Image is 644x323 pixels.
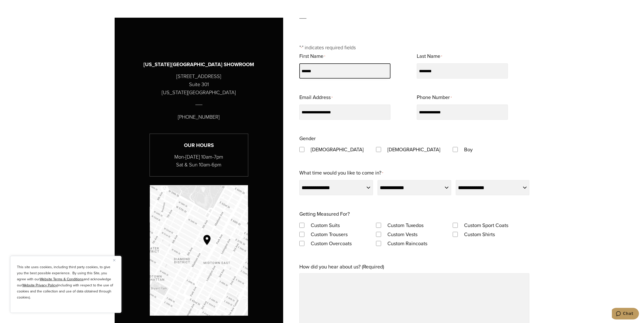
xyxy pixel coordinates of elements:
[150,185,248,316] img: Google map with pin showing Alan David location at Madison Avenue & 53rd Street NY
[382,239,432,248] label: Custom Raincoats
[299,134,316,143] legend: Gender
[306,230,353,239] label: Custom Trousers
[299,168,383,178] label: What time would you like to come in?
[22,283,57,288] a: Website Privacy Policy
[299,262,384,271] label: How did you hear about us? (Required)
[113,259,115,261] img: Close
[459,145,478,154] label: Boy
[40,277,84,282] a: Website Terms & Conditions
[612,308,639,320] iframe: Opens a widget where you can chat to one of our agents
[113,257,119,263] button: Close
[382,221,429,230] label: Custom Tuxedos
[417,52,442,61] label: Last Name
[150,141,248,149] h3: Our Hours
[382,145,445,154] label: [DEMOGRAPHIC_DATA]
[299,43,529,52] p: " " indicates required fields
[306,145,369,154] label: [DEMOGRAPHIC_DATA]
[459,221,513,230] label: Custom Sport Coats
[382,230,423,239] label: Custom Vests
[299,209,350,218] legend: Getting Measured For?
[178,113,220,121] p: [PHONE_NUMBER]
[150,153,248,169] p: Mon-[DATE] 10am-7pm Sat & Sun 10am-6pm
[299,52,325,61] label: First Name
[299,93,333,103] label: Email Address
[17,264,115,301] p: This site uses cookies, including third party cookies, to give you the best possible experience. ...
[150,185,248,316] a: Map to Alan David Custom
[162,72,236,96] p: [STREET_ADDRESS] Suite 301 [US_STATE][GEOGRAPHIC_DATA]
[417,93,452,103] label: Phone Number
[143,61,254,68] h3: [US_STATE][GEOGRAPHIC_DATA] SHOWROOM
[306,239,357,248] label: Custom Overcoats
[459,230,500,239] label: Custom Shirts
[306,221,345,230] label: Custom Suits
